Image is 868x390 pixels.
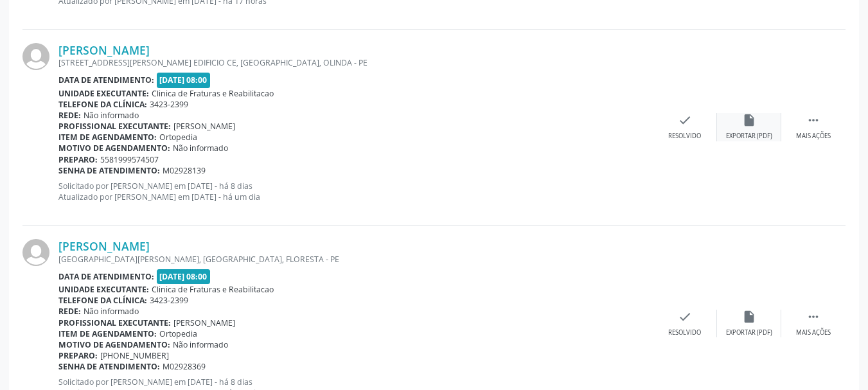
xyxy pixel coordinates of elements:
span: [PERSON_NAME] [173,121,235,132]
span: Clinica de Fraturas e Reabilitacao [152,284,274,295]
span: [DATE] 08:00 [157,73,211,87]
b: Item de agendamento: [58,328,157,339]
a: [PERSON_NAME] [58,43,150,57]
span: Não informado [84,110,139,121]
span: 5581999574507 [100,154,159,165]
b: Preparo: [58,154,98,165]
b: Item de agendamento: [58,132,157,143]
i: check [678,310,692,324]
span: Clinica de Fraturas e Reabilitacao [152,88,274,99]
i: insert_drive_file [742,310,756,324]
span: 3423-2399 [150,99,188,110]
span: Não informado [173,143,228,154]
p: Solicitado por [PERSON_NAME] em [DATE] - há 8 dias Atualizado por [PERSON_NAME] em [DATE] - há um... [58,181,653,202]
span: 3423-2399 [150,295,188,306]
b: Motivo de agendamento: [58,143,170,154]
b: Data de atendimento: [58,271,154,282]
b: Profissional executante: [58,317,171,328]
span: Não informado [173,339,228,350]
div: Exportar (PDF) [726,132,772,141]
img: img [22,239,49,266]
b: Senha de atendimento: [58,165,160,176]
div: Mais ações [796,328,831,337]
b: Data de atendimento: [58,75,154,85]
a: [PERSON_NAME] [58,239,150,253]
div: Mais ações [796,132,831,141]
span: [DATE] 08:00 [157,269,211,284]
span: Ortopedia [159,132,197,143]
span: Não informado [84,306,139,317]
img: img [22,43,49,70]
b: Motivo de agendamento: [58,339,170,350]
span: M02928369 [163,361,206,372]
div: [STREET_ADDRESS][PERSON_NAME] EDIFICIO CE, [GEOGRAPHIC_DATA], OLINDA - PE [58,57,653,68]
span: M02928139 [163,165,206,176]
b: Telefone da clínica: [58,295,147,306]
b: Unidade executante: [58,284,149,295]
b: Rede: [58,110,81,121]
b: Unidade executante: [58,88,149,99]
div: Resolvido [668,328,701,337]
i:  [806,310,820,324]
b: Preparo: [58,350,98,361]
span: Ortopedia [159,328,197,339]
b: Profissional executante: [58,121,171,132]
i: insert_drive_file [742,113,756,127]
b: Senha de atendimento: [58,361,160,372]
span: [PERSON_NAME] [173,317,235,328]
i: check [678,113,692,127]
div: [GEOGRAPHIC_DATA][PERSON_NAME], [GEOGRAPHIC_DATA], FLORESTA - PE [58,254,653,265]
b: Rede: [58,306,81,317]
b: Telefone da clínica: [58,99,147,110]
i:  [806,113,820,127]
span: [PHONE_NUMBER] [100,350,169,361]
div: Resolvido [668,132,701,141]
div: Exportar (PDF) [726,328,772,337]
